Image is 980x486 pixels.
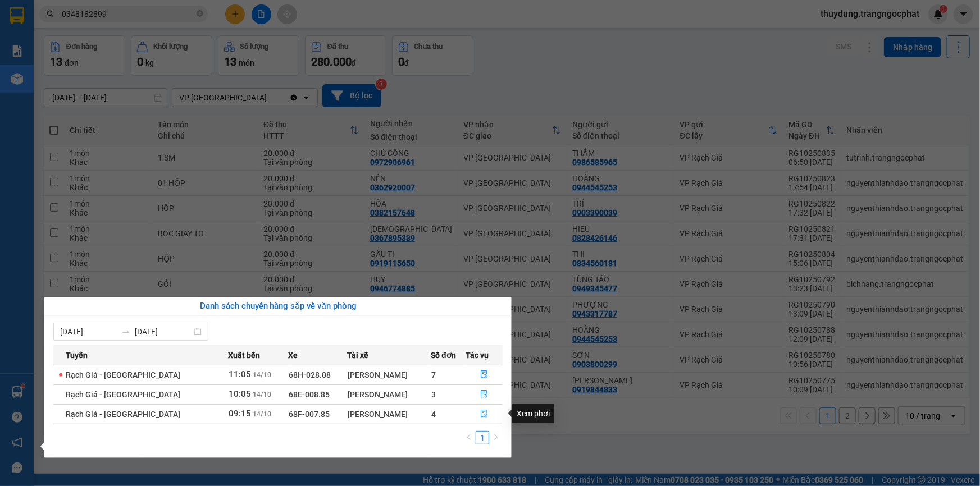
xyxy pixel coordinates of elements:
button: right [489,431,503,444]
span: 68H-028.08 [289,370,331,379]
span: Xuất bến [228,349,260,361]
span: Tài xế [347,349,368,361]
span: file-done [480,370,488,379]
span: 7 [431,370,436,379]
span: Rạch Giá - [GEOGRAPHIC_DATA] [66,370,180,379]
a: 1 [476,432,489,444]
span: 14/10 [253,391,271,398]
div: Xem phơi [512,404,554,423]
span: swap-right [121,327,130,336]
li: Next Page [489,431,503,444]
span: Rạch Giá - [GEOGRAPHIC_DATA] [66,410,180,419]
span: 3 [431,390,436,399]
span: Số đơn [431,349,456,361]
div: [PERSON_NAME] [348,369,430,381]
span: Xe [288,349,298,361]
span: 09:15 [229,409,251,419]
button: left [462,431,476,444]
span: Rạch Giá - [GEOGRAPHIC_DATA] [66,390,180,399]
li: Previous Page [462,431,476,444]
span: 11:05 [229,369,251,379]
button: file-done [467,386,503,404]
button: file-done [467,405,503,423]
span: 68E-008.85 [289,390,330,399]
span: 14/10 [253,371,271,379]
span: 4 [431,410,436,419]
span: 14/10 [253,410,271,418]
div: Danh sách chuyến hàng sắp về văn phòng [53,300,503,313]
div: [PERSON_NAME] [348,408,430,420]
li: 1 [476,431,489,444]
span: file-done [480,410,488,419]
button: file-done [467,366,503,384]
span: file-done [480,390,488,399]
span: 10:05 [229,389,251,399]
div: [PERSON_NAME] [348,388,430,401]
span: 68F-007.85 [289,410,330,419]
span: Tác vụ [466,349,489,361]
span: Tuyến [66,349,88,361]
span: left [466,434,472,441]
span: right [493,434,499,441]
input: Đến ngày [135,325,192,338]
span: to [121,327,130,336]
input: Từ ngày [60,325,117,338]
